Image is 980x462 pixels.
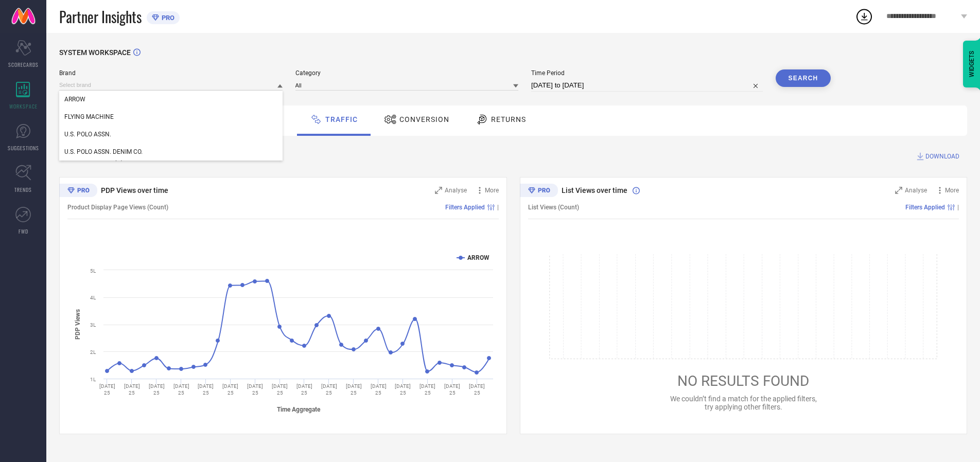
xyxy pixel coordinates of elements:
div: Premium [520,184,558,199]
span: Analyse [445,187,467,194]
button: Search [776,69,831,87]
text: 4L [90,295,96,300]
span: Time Period [531,69,763,77]
div: ARROW [59,91,283,108]
span: WORKSPACE [9,102,38,110]
text: [DATE] 25 [371,383,387,396]
span: PRO [159,14,174,22]
span: Traffic [325,115,358,123]
span: Category [295,69,519,77]
span: Partner Insights [59,6,142,27]
span: SUGGESTIONS [8,144,39,152]
text: [DATE] 25 [222,383,238,396]
span: List Views (Count) [528,204,579,211]
span: FLYING MACHINE [64,113,114,120]
span: List Views over time [562,186,627,194]
span: SYSTEM WORKSPACE [59,48,131,57]
text: [DATE] 25 [247,383,263,396]
span: ARROW [64,96,85,103]
span: More [945,187,959,194]
text: [DATE] 25 [149,383,165,396]
span: Returns [491,115,526,123]
text: [DATE] 25 [124,383,140,396]
span: | [957,204,959,211]
text: [DATE] 25 [419,383,435,396]
input: Select brand [59,80,283,91]
text: 5L [90,268,96,274]
span: TRENDS [14,186,32,193]
span: Brand [59,69,283,77]
span: Filters Applied [905,204,945,211]
tspan: PDP Views [74,309,81,340]
text: 3L [90,322,96,328]
svg: Zoom [435,187,442,194]
div: Premium [59,184,97,199]
div: FLYING MACHINE [59,108,283,126]
tspan: Time Aggregate [277,406,321,413]
span: U.S. POLO ASSN. [64,131,111,138]
svg: Zoom [895,187,902,194]
text: [DATE] 25 [444,383,460,396]
span: Filters Applied [445,204,485,211]
span: | [497,204,499,211]
span: Conversion [399,115,449,123]
span: PDP Views over time [101,186,168,194]
text: [DATE] 25 [469,383,485,396]
span: SCORECARDS [8,61,39,68]
span: NO RESULTS FOUND [677,372,809,389]
text: [DATE] 25 [173,383,189,396]
text: [DATE] 25 [99,383,115,396]
span: We couldn’t find a match for the applied filters, try applying other filters. [670,395,817,411]
div: U.S. POLO ASSN. DENIM CO. [59,143,283,161]
text: 2L [90,349,96,355]
span: U.S. POLO ASSN. DENIM CO. [64,148,143,155]
text: ARROW [467,254,489,261]
text: [DATE] 25 [272,383,288,396]
input: Select time period [531,79,763,92]
text: [DATE] 25 [198,383,214,396]
span: More [485,187,499,194]
text: [DATE] 25 [346,383,362,396]
span: Analyse [905,187,927,194]
span: Product Display Page Views (Count) [67,204,168,211]
div: Open download list [855,7,873,26]
span: FWD [19,227,28,235]
text: [DATE] 25 [395,383,411,396]
text: [DATE] 25 [321,383,337,396]
div: U.S. POLO ASSN. [59,126,283,143]
span: DOWNLOAD [925,151,959,162]
text: 1L [90,377,96,382]
text: [DATE] 25 [296,383,312,396]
